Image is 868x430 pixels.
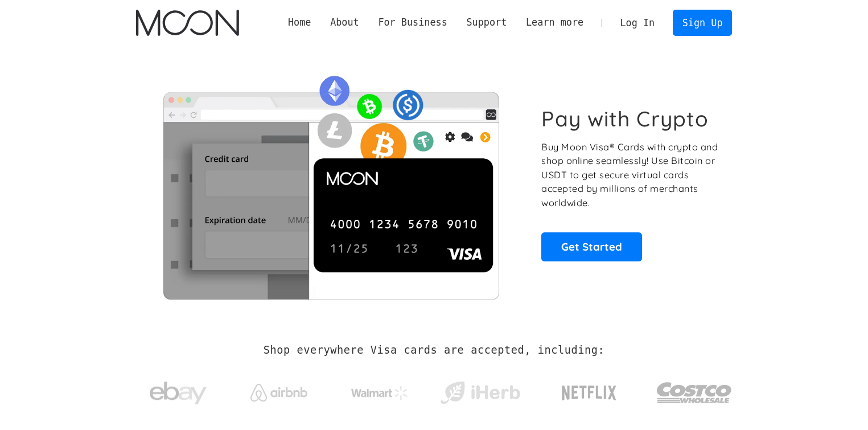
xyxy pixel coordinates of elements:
img: Moon Logo [136,10,239,36]
a: Get Started [541,232,642,261]
div: Learn more [526,15,583,30]
img: Walmart [351,386,408,400]
img: Airbnb [250,384,307,402]
a: Costco [656,360,733,420]
img: Netflix [561,379,618,407]
div: Support [466,15,507,30]
img: Moon Cards let you spend your crypto anywhere Visa is accepted. [136,68,526,299]
a: Sign Up [673,10,732,35]
img: iHerb [438,378,523,408]
h1: Pay with Crypto [541,106,709,132]
a: Netflix [538,367,640,413]
a: Home [278,15,320,30]
a: Airbnb [236,372,321,407]
a: ebay [136,364,221,417]
img: ebay [150,375,207,411]
div: About [330,15,359,30]
a: iHerb [438,367,523,413]
div: Learn more [516,15,593,30]
img: Costco [656,371,733,414]
h2: Shop everywhere Visa cards are accepted, including: [264,344,604,357]
div: Support [457,15,516,30]
div: For Business [369,15,457,30]
a: Walmart [337,375,422,406]
a: home [136,10,239,36]
div: For Business [378,15,447,30]
a: Log In [611,10,664,35]
p: Buy Moon Visa® Cards with crypto and shop online seamlessly! Use Bitcoin or USDT to get secure vi... [541,140,719,210]
div: About [320,15,368,30]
